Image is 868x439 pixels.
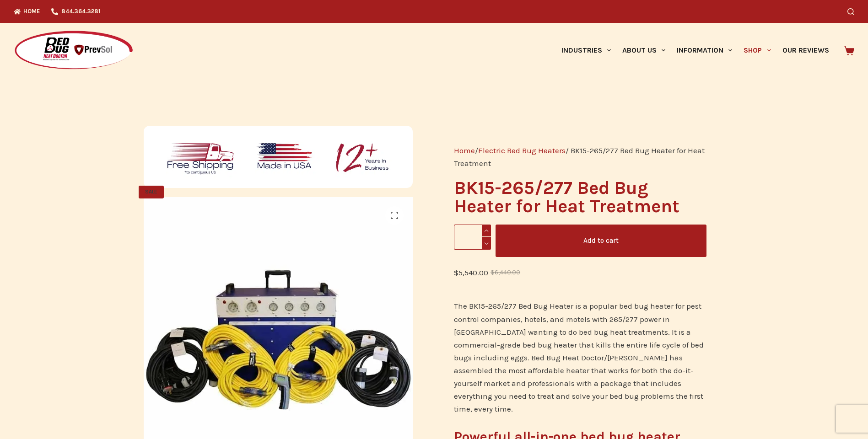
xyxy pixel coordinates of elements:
[616,23,671,78] a: About Us
[776,23,835,78] a: Our Reviews
[738,23,776,78] a: Shop
[454,225,491,250] input: Product quantity
[413,326,682,335] a: Comparable to the VersaPro, the BK15-265/277 bed bug heater consistently provides 140 degrees of ...
[491,269,495,276] span: $
[144,326,413,335] a: BK15-265/277 package designed specifically for hotels with 265/277 power PTACS, treats up to 650 ...
[454,268,488,277] bdi: 5,540.00
[671,23,738,78] a: Information
[847,8,854,15] button: Search
[454,300,706,415] p: The BK15-265/277 Bed Bug Heater is a popular bed bug heater for pest control companies, hotels, a...
[139,186,164,198] span: SALE
[555,23,835,78] nav: Primary
[14,30,134,71] img: Prevsol/Bed Bug Heat Doctor
[491,269,520,276] bdi: 6,440.00
[555,23,616,78] a: Industries
[385,206,404,225] a: View full-screen image gallery
[454,144,706,170] nav: Breadcrumb
[454,179,706,215] h1: BK15-265/277 Bed Bug Heater for Heat Treatment
[478,146,566,155] a: Electric Bed Bug Heaters
[454,146,475,155] a: Home
[496,225,706,257] button: Add to cart
[454,268,458,277] span: $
